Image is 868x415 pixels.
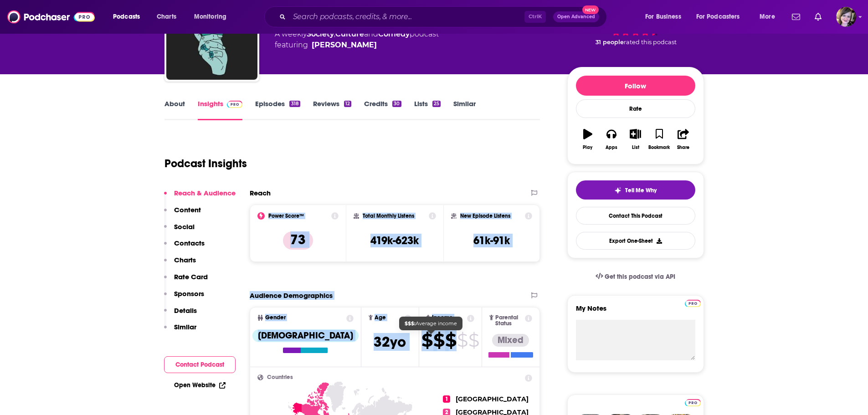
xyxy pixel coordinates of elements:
div: Bookmark [648,145,670,150]
p: Reach & Audience [174,189,236,197]
a: Lists25 [414,99,441,120]
h2: Reach [250,189,271,197]
a: Episodes318 [255,99,300,120]
button: Contact Podcast [164,356,236,373]
p: 73 [283,231,313,250]
button: open menu [639,10,693,24]
div: Mixed [492,334,529,347]
p: Details [174,306,197,315]
span: Get this podcast via API [605,273,675,281]
a: Get this podcast via API [588,266,683,288]
p: Content [174,205,201,214]
a: Open Website [174,381,226,389]
p: Social [174,222,195,231]
div: Rate [576,99,695,118]
img: tell me why sparkle [614,187,621,194]
button: Sponsors [164,289,204,306]
img: User Profile [836,7,856,27]
h1: Podcast Insights [164,157,247,170]
button: Open AdvancedNew [553,11,599,22]
p: Contacts [174,239,205,247]
a: Pro website [685,398,701,406]
a: About [164,99,185,120]
span: Monitoring [194,10,226,23]
div: 318 [289,101,300,107]
span: $ [433,333,444,348]
h2: Power Score™ [268,213,304,219]
span: Parental Status [495,315,524,327]
p: Charts [174,256,196,264]
span: Tell Me Why [625,187,657,194]
span: For Podcasters [696,10,740,23]
label: My Notes [576,304,695,320]
div: A weekly podcast [275,29,439,51]
span: Logged in as IAmMBlankenship [836,7,856,27]
h3: 61k-91k [473,234,510,247]
a: Contact This Podcast [576,207,695,225]
h2: Total Monthly Listens [363,213,414,219]
span: and [364,30,378,38]
button: tell me why sparkleTell Me Why [576,180,695,200]
a: InsightsPodchaser Pro [198,99,243,120]
a: Similar [453,99,476,120]
a: Charts [151,10,182,24]
div: Play [583,145,592,150]
span: $ [421,333,432,348]
button: Follow [576,76,695,96]
a: Show notifications dropdown [788,9,804,25]
span: $ [457,333,467,348]
a: Credits30 [364,99,401,120]
button: Reach & Audience [164,189,236,205]
a: Show notifications dropdown [811,9,825,25]
button: open menu [753,10,786,24]
span: For Business [645,10,681,23]
button: Details [164,306,197,323]
a: Reviews12 [313,99,351,120]
button: Play [576,123,600,156]
p: Similar [174,323,196,331]
img: Podchaser - Follow, Share and Rate Podcasts [7,8,95,26]
span: 31 people [596,39,624,46]
button: Social [164,222,195,239]
button: List [623,123,647,156]
span: New [582,5,599,14]
button: Export One-Sheet [576,232,695,250]
div: List [632,145,639,150]
span: Ctrl K [524,11,546,23]
button: Content [164,205,201,222]
button: Rate Card [164,272,208,289]
span: Age [375,315,386,321]
img: Podchaser Pro [227,101,243,108]
a: Pro website [685,298,701,307]
button: Contacts [164,239,205,256]
button: open menu [690,10,753,24]
button: Similar [164,323,196,339]
span: , [334,30,335,38]
button: open menu [188,10,238,24]
span: featuring [275,40,439,51]
button: Apps [600,123,623,156]
div: Share [677,145,689,150]
span: [GEOGRAPHIC_DATA] [456,395,529,403]
span: Open Advanced [557,15,595,19]
div: [DEMOGRAPHIC_DATA] [252,329,359,342]
p: Rate Card [174,272,208,281]
div: 30 [392,101,401,107]
a: Society [307,30,334,38]
h2: New Episode Listens [460,213,510,219]
p: Sponsors [174,289,204,298]
input: Search podcasts, credits, & more... [289,10,524,24]
div: 25 [432,101,441,107]
span: 1 [443,395,450,403]
h3: 419k-623k [370,234,419,247]
h2: Audience Demographics [250,291,333,300]
a: Culture [335,30,364,38]
button: Bookmark [647,123,671,156]
span: Gender [265,315,286,321]
button: Share [671,123,695,156]
span: $ [468,333,479,348]
button: Charts [164,256,196,272]
span: Income [432,315,453,321]
span: 32 yo [374,333,406,351]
